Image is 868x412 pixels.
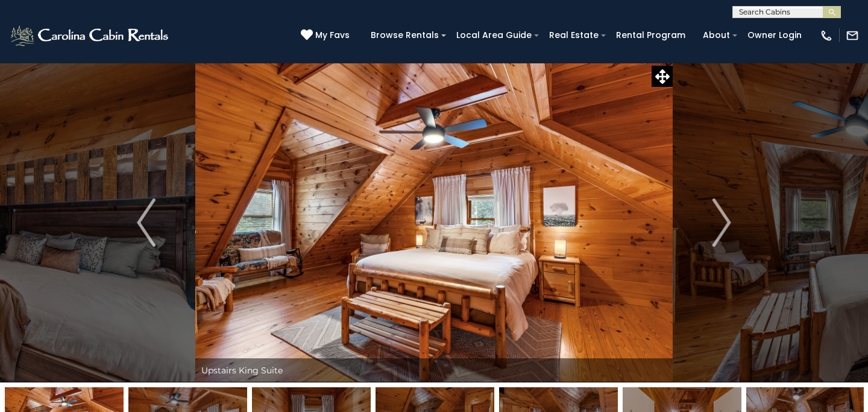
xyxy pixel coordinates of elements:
[195,358,673,382] div: Upstairs King Suite
[543,26,605,45] a: Real Estate
[97,63,195,382] button: Previous
[697,26,736,45] a: About
[741,26,808,45] a: Owner Login
[9,24,172,48] img: White-1-2.png
[450,26,538,45] a: Local Area Guide
[712,198,731,247] img: arrow
[137,198,155,247] img: arrow
[365,26,445,45] a: Browse Rentals
[846,29,859,42] img: mail-regular-white.png
[820,29,833,42] img: phone-regular-white.png
[315,29,350,42] span: My Favs
[610,26,691,45] a: Rental Program
[673,63,771,382] button: Next
[301,29,353,42] a: My Favs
